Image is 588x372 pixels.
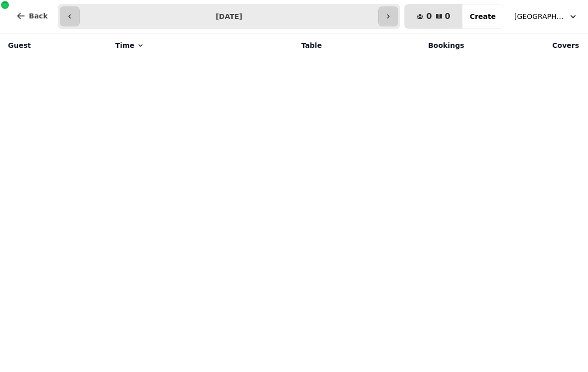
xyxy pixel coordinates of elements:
button: [GEOGRAPHIC_DATA] [508,7,584,25]
span: [GEOGRAPHIC_DATA] [514,11,564,21]
th: Covers [470,33,586,57]
span: Back [29,12,48,19]
span: Create [470,13,496,20]
th: Table [231,33,328,57]
button: 00 [405,4,462,28]
button: Time [115,40,144,50]
button: Create [462,4,504,28]
button: Back [8,4,56,28]
th: Bookings [328,33,470,57]
span: 0 [426,12,432,20]
span: 0 [445,12,450,20]
span: Time [115,40,134,50]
